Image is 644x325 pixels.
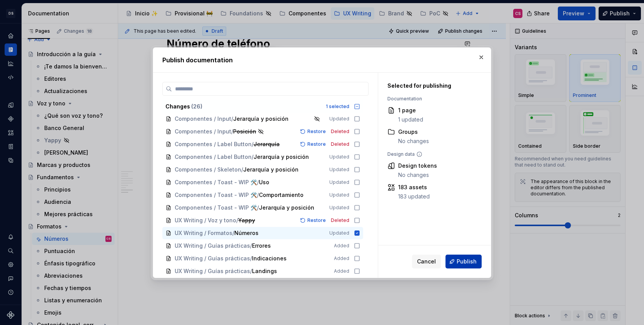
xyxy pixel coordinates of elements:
span: Jerarquía y posición [233,115,289,123]
span: Jerarquía y posición [259,204,314,212]
span: Cancel [417,258,436,265]
h2: Publish documentation [162,55,482,65]
span: / [231,115,233,123]
span: Deleted [331,217,349,223]
span: Restore [307,141,326,147]
span: Updated [329,205,349,211]
span: Added [334,243,349,249]
div: 1 page [398,107,423,114]
span: / [257,191,259,199]
button: Restore [298,128,329,135]
button: Cancel [412,255,441,268]
span: Uso [259,178,274,186]
span: Updated [329,230,349,236]
span: Errores [252,242,271,250]
div: Groups [398,128,429,136]
span: / [252,153,254,161]
span: Jerarquía [254,140,280,148]
span: Jerarquía y posición [243,166,299,173]
span: UX Writing / Guías prácticas [175,255,250,262]
span: Jerarquía y posición [254,153,309,161]
span: / [250,242,252,250]
span: UX Writing / Voz y tono [175,217,236,224]
span: Componentes / Toast - WIP 🛠️ [175,178,257,186]
span: / [236,217,238,224]
span: / [257,204,259,212]
span: Componentes / Input [175,115,231,123]
span: UX Writing / Guías prácticas [175,267,250,275]
button: Restore [298,217,329,224]
div: Selected for publishing [387,82,473,90]
span: Componentes / Skeleton [175,166,241,173]
span: / [250,267,252,275]
span: / [252,140,254,148]
div: 1 selected [326,103,349,110]
span: Updated [329,179,349,185]
span: / [241,166,243,173]
span: Added [334,268,349,274]
button: Publish [445,255,482,268]
span: Números [234,229,259,237]
div: 183 assets [398,183,430,191]
span: Landings [252,267,277,275]
span: Componentes / Toast - WIP 🛠️ [175,204,257,212]
span: Updated [329,192,349,198]
span: Restore [307,217,326,223]
span: / [232,229,234,237]
div: Documentation [387,96,473,102]
span: Indicaciones [252,255,287,262]
span: Posición [233,128,256,135]
span: Componentes / Toast - WIP 🛠️ [175,191,257,199]
span: Added [334,255,349,262]
span: Restore [307,128,326,135]
span: Componentes / Input [175,128,231,135]
button: Restore [298,140,329,148]
span: UX Writing / Guías prácticas [175,242,250,250]
span: Yappy [238,217,255,224]
div: Design tokens [398,162,437,170]
span: Updated [329,154,349,160]
span: Deleted [331,141,349,147]
span: Updated [329,167,349,173]
span: Deleted [331,128,349,135]
div: 1 updated [398,116,423,123]
span: ( 26 ) [191,103,202,110]
span: UX Writing / Formatos [175,229,232,237]
span: Componentes / Label Button [175,153,252,161]
div: Design data [387,151,473,157]
div: No changes [398,137,429,145]
span: / [250,255,252,262]
span: Updated [329,116,349,122]
span: / [231,128,233,135]
div: 183 updated [398,193,430,200]
span: Publish [457,258,477,265]
div: No changes [398,171,437,179]
div: Changes [165,103,321,110]
span: Componentes / Label Button [175,140,252,148]
span: / [257,178,259,186]
span: Comportamiento [259,191,304,199]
